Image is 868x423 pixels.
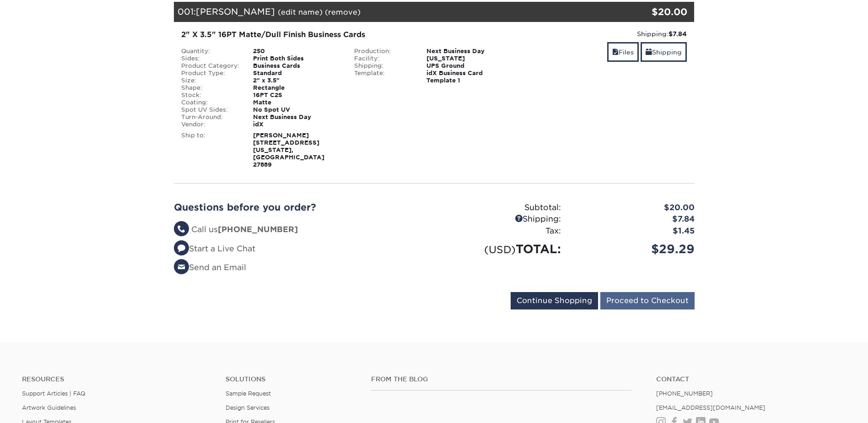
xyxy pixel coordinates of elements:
[246,84,347,92] div: Rectangle
[174,48,247,55] div: Quantity:
[174,77,247,84] div: Size:
[174,99,247,106] div: Coating:
[420,55,521,62] div: [US_STATE]
[174,92,247,99] div: Stock:
[568,213,701,225] div: $7.84
[246,48,347,55] div: 250
[174,2,608,22] div: 001:
[174,202,427,213] h2: Questions before you order?
[420,62,521,70] div: UPS Ground
[669,30,687,38] strong: $7.84
[174,121,247,128] div: Vendor:
[656,404,766,411] a: [EMAIL_ADDRESS][DOMAIN_NAME]
[174,224,427,236] li: Call us
[607,42,639,62] a: Files
[246,114,347,121] div: Next Business Day
[218,225,298,234] strong: [PHONE_NUMBER]
[568,225,701,237] div: $1.45
[226,390,271,397] a: Sample Request
[347,55,420,62] div: Facility:
[174,84,247,92] div: Shape:
[434,240,568,258] div: TOTAL:
[246,62,347,70] div: Business Cards
[226,404,270,411] a: Design Services
[568,240,701,258] div: $29.29
[22,375,212,383] h4: Resources
[434,213,568,225] div: Shipping:
[347,48,420,55] div: Production:
[420,48,521,55] div: Next Business Day
[656,375,846,383] a: Contact
[434,225,568,237] div: Tax:
[246,106,347,114] div: No Spot UV
[484,244,516,255] small: (USD)
[528,29,687,38] div: Shipping:
[246,99,347,106] div: Matte
[246,77,347,84] div: 2" x 3.5"
[174,263,246,272] a: Send an Email
[174,62,247,70] div: Product Category:
[174,132,247,168] div: Ship to:
[253,132,324,168] strong: [PERSON_NAME] [STREET_ADDRESS] [US_STATE], [GEOGRAPHIC_DATA] 27889
[600,292,695,309] input: Proceed to Checkout
[246,55,347,62] div: Print Both Sides
[181,29,514,40] div: 2" X 3.5" 16PT Matte/Dull Finish Business Cards
[568,202,701,214] div: $20.00
[196,6,275,16] span: [PERSON_NAME]
[371,375,631,383] h4: From the Blog
[347,62,420,70] div: Shipping:
[22,404,76,411] a: Artwork Guidelines
[174,55,247,62] div: Sides:
[608,5,688,19] div: $20.00
[174,106,247,114] div: Spot UV Sides:
[646,49,652,56] span: shipping
[641,42,687,62] a: Shipping
[434,202,568,214] div: Subtotal:
[656,390,713,397] a: [PHONE_NUMBER]
[347,70,420,84] div: Template:
[174,70,247,77] div: Product Type:
[246,92,347,99] div: 16PT C2S
[174,114,247,121] div: Turn-Around:
[511,292,598,309] input: Continue Shopping
[246,121,347,128] div: idX
[226,375,357,383] h4: Solutions
[612,49,619,56] span: files
[174,244,255,253] a: Start a Live Chat
[420,70,521,84] div: idX Business Card Template 1
[325,8,361,16] a: (remove)
[246,70,347,77] div: Standard
[278,8,323,16] a: (edit name)
[22,390,86,397] a: Support Articles | FAQ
